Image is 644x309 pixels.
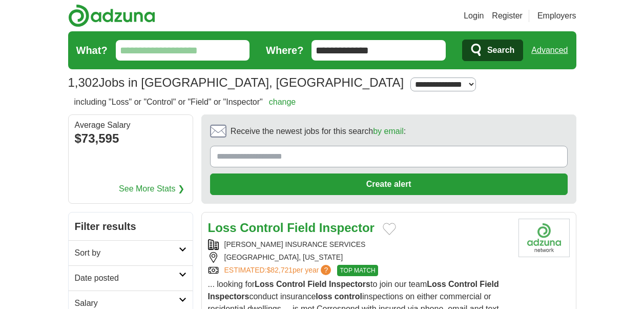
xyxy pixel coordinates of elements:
[316,292,332,301] strong: loss
[531,40,568,61] a: Advanced
[319,221,375,235] strong: Inspector
[68,4,155,27] img: Adzuna logo
[321,265,331,275] span: ?
[224,265,334,276] a: ESTIMATED:$82,721per year?
[269,98,296,106] a: change
[462,40,523,61] button: Search
[208,239,510,250] div: [PERSON_NAME] INSURANCE SERVICES
[487,40,514,61] span: Search
[75,247,179,259] h2: Sort by
[208,292,250,301] strong: Inspectors
[287,221,316,235] strong: Field
[492,10,523,22] a: Register
[383,223,396,235] button: Add to favorite jobs
[69,213,193,240] h2: Filter results
[76,43,108,58] label: What?
[329,280,370,288] strong: Inspectors
[276,280,305,288] strong: Control
[240,221,283,235] strong: Control
[210,173,568,195] button: Create alert
[448,280,477,288] strong: Control
[231,125,406,138] span: Receive the newest jobs for this search :
[518,219,570,257] img: Company logo
[266,43,303,58] label: Where?
[208,252,510,263] div: [GEOGRAPHIC_DATA], [US_STATE]
[373,127,404,136] a: by email
[75,121,186,129] div: Average Salary
[75,272,179,284] h2: Date posted
[266,266,293,274] span: $82,721
[69,265,193,291] a: Date posted
[68,73,99,92] span: 1,302
[119,183,184,195] a: See More Stats ❯
[69,240,193,265] a: Sort by
[464,10,484,22] a: Login
[337,265,378,276] span: TOP MATCH
[427,280,446,288] strong: Loss
[480,280,498,288] strong: Field
[335,292,362,301] strong: control
[75,129,186,148] div: $73,595
[68,75,404,89] h1: Jobs in [GEOGRAPHIC_DATA], [GEOGRAPHIC_DATA]
[208,221,237,235] strong: Loss
[208,221,375,235] a: Loss Control Field Inspector
[74,96,296,108] h2: including "Loss" or "Control" or "Field" or "Inspector"
[307,280,326,288] strong: Field
[537,10,576,22] a: Employers
[255,280,274,288] strong: Loss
